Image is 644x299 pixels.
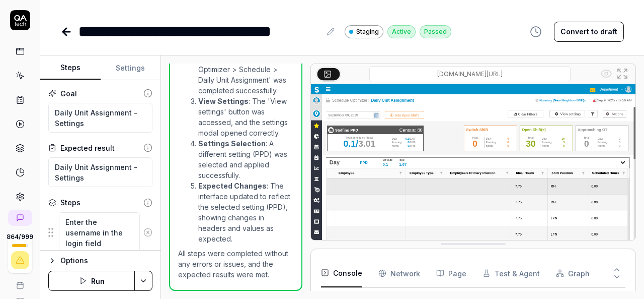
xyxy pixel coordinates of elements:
[524,22,548,42] button: View version history
[7,234,33,240] span: 864 / 999
[198,97,249,105] strong: View Settings
[198,181,293,244] li: : The interface updated to reflect the selected setting (PPD), showing changes in headers and val...
[554,22,624,42] button: Convert to draft
[60,197,80,208] div: Steps
[356,27,379,36] span: Staging
[321,259,362,287] button: Console
[101,56,161,80] button: Settings
[556,259,590,287] button: Graph
[614,66,630,82] button: Open in full screen
[198,96,293,138] li: : The 'View settings' button was accessed, and the settings modal opened correctly.
[345,25,383,38] a: Staging
[198,138,293,181] li: : A different setting (PPD) was selected and applied successfully.
[48,212,152,253] div: Suggestions
[60,143,115,153] div: Expected result
[60,255,152,267] div: Options
[48,255,152,267] button: Options
[4,273,36,289] a: Book a call with us
[198,43,293,96] li: : The navigation through 'Schedule Optimizer > Schedule > Daily Unit Assignment' was completed su...
[598,66,614,82] button: Show all interative elements
[378,259,420,287] button: Network
[198,182,267,190] strong: Expected Changes
[482,259,540,287] button: Test & Agent
[311,84,635,287] img: Screenshot
[178,248,293,280] p: All steps were completed without any errors or issues, and the expected results were met.
[60,88,77,99] div: Goal
[40,56,101,80] button: Steps
[420,25,451,38] div: Passed
[387,25,416,38] div: Active
[436,259,466,287] button: Page
[48,271,135,291] button: Run
[8,210,32,226] a: New conversation
[140,222,156,243] button: Remove step
[198,139,266,148] strong: Settings Selection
